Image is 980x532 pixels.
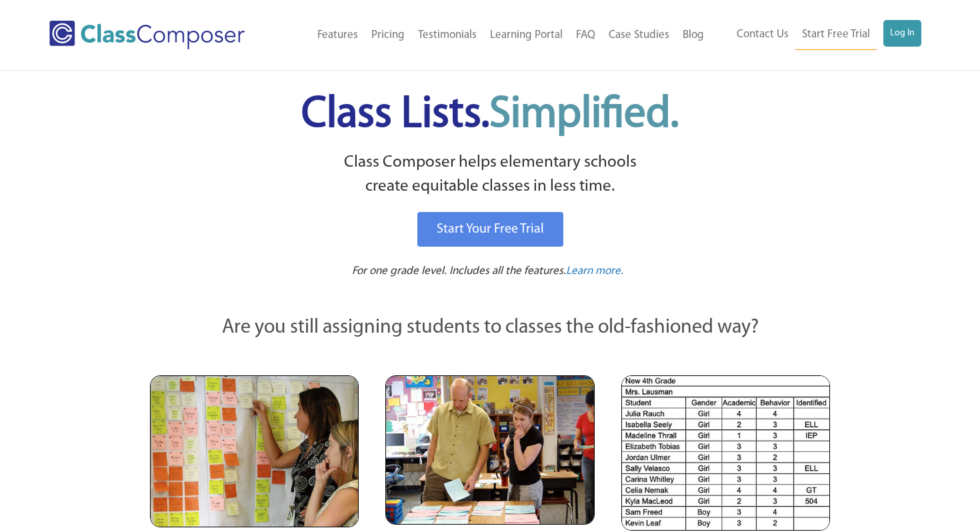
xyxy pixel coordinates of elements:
[150,375,359,527] img: Teachers Looking at Sticky Notes
[483,21,569,50] a: Learning Portal
[676,21,711,50] a: Blog
[311,21,365,50] a: Features
[489,93,679,137] span: Simplified.
[365,21,411,50] a: Pricing
[148,151,832,199] p: Class Composer helps elementary schools create equitable classes in less time.
[150,313,830,343] p: Are you still assigning students to classes the old-fashioned way?
[730,20,795,49] a: Contact Us
[417,212,563,247] a: Start Your Free Trial
[385,375,594,524] img: Blue and Pink Paper Cards
[602,21,676,50] a: Case Studies
[621,375,830,531] img: Spreadsheets
[566,265,623,277] span: Learn more.
[711,20,921,50] nav: Header Menu
[566,263,623,280] a: Learn more.
[795,20,877,50] a: Start Free Trial
[279,21,711,50] nav: Header Menu
[352,265,566,277] span: For one grade level. Includes all the features.
[437,223,544,236] span: Start Your Free Trial
[411,21,483,50] a: Testimonials
[883,20,921,47] a: Log In
[569,21,602,50] a: FAQ
[49,21,245,49] img: Class Composer
[301,93,679,137] span: Class Lists.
